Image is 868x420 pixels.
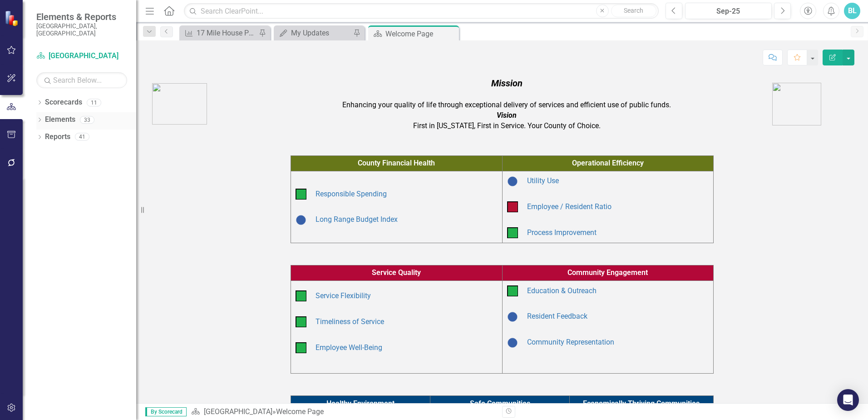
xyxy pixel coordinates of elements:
[45,132,70,142] a: Reports
[36,22,127,37] small: [GEOGRAPHIC_DATA], [GEOGRAPHIC_DATA]
[191,407,495,417] div: »
[527,202,612,211] a: Employee / Resident Ratio
[507,285,518,296] img: On Target
[184,3,659,19] input: Search ClearPoint...
[296,342,306,353] img: On Target
[385,28,457,40] div: Welcome Page
[507,337,518,348] img: Baselining
[572,159,644,167] span: Operational Efficiency
[470,399,530,408] span: Safe Communities
[5,10,20,26] img: ClearPoint Strategy
[837,389,859,411] div: Open Intercom Messenger
[326,399,395,408] span: Healthy Environment
[152,83,207,125] img: AC_Logo.png
[527,338,614,346] a: Community Representation
[316,317,384,326] a: Timeliness of Service
[358,159,435,167] span: County Financial Health
[527,176,559,185] a: Utility Use
[296,290,306,301] img: On Target
[276,407,324,416] div: Welcome Page
[45,115,75,125] a: Elements
[583,399,700,408] span: Economically Thriving Communities
[75,133,89,141] div: 41
[507,201,518,212] img: Below Plan
[685,3,772,19] button: Sep-25
[491,78,523,89] em: Mission
[296,316,306,327] img: On Target
[316,343,382,352] a: Employee Well-Being
[527,286,597,295] a: Education & Outreach
[624,7,643,14] span: Search
[87,99,101,106] div: 11
[688,6,769,17] div: Sep-25
[844,3,860,19] button: BL
[244,75,770,134] td: Enhancing your quality of life through exceptional delivery of services and efficient use of publ...
[276,27,351,39] a: My Updates
[296,189,306,200] img: On Target
[182,27,256,39] a: 17 Mile House Programming
[45,97,82,108] a: Scorecards
[497,111,517,120] em: Vision
[316,215,398,224] a: Long Range Budget Index
[372,268,421,277] span: Service Quality
[296,215,306,225] img: Baselining
[772,83,821,125] img: AA%20logo.png
[567,268,648,277] span: Community Engagement
[527,312,587,320] a: Resident Feedback
[204,407,272,416] a: [GEOGRAPHIC_DATA]
[36,51,127,61] a: [GEOGRAPHIC_DATA]
[611,5,656,17] button: Search
[507,311,518,322] img: Baselining
[36,11,127,22] span: Elements & Reports
[527,228,597,237] a: Process Improvement
[197,27,256,39] div: 17 Mile House Programming
[507,176,518,187] img: Baselining
[145,407,187,416] span: By Scorecard
[80,116,94,124] div: 33
[316,190,387,198] a: Responsible Spending
[316,291,371,300] a: Service Flexibility
[291,27,351,39] div: My Updates
[36,72,127,88] input: Search Below...
[507,227,518,238] img: On Target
